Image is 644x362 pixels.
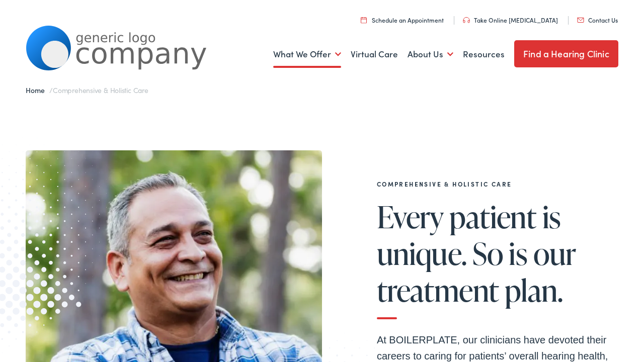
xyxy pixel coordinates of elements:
span: So [472,237,503,270]
span: plan. [505,274,562,307]
a: Take Online [MEDICAL_DATA] [463,16,558,24]
a: Find a Hearing Clinic [514,40,618,67]
a: Virtual Care [351,36,398,73]
span: Every [377,200,444,233]
img: utility icon [577,18,584,23]
a: Home [26,85,49,95]
a: Schedule an Appointment [361,16,444,24]
span: is [509,237,527,270]
span: unique. [377,237,467,270]
img: utility icon [463,17,470,23]
span: Comprehensive & Holistic Care [53,85,148,95]
span: our [533,237,576,270]
a: What We Offer [273,36,341,73]
a: Contact Us [577,16,618,24]
span: treatment [377,274,499,307]
h2: Comprehensive & Holistic Care [377,180,618,188]
span: / [26,85,148,95]
img: utility icon [361,17,367,23]
a: About Us [408,36,453,73]
span: is [542,200,561,233]
a: Resources [463,36,505,73]
span: patient [449,200,536,233]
